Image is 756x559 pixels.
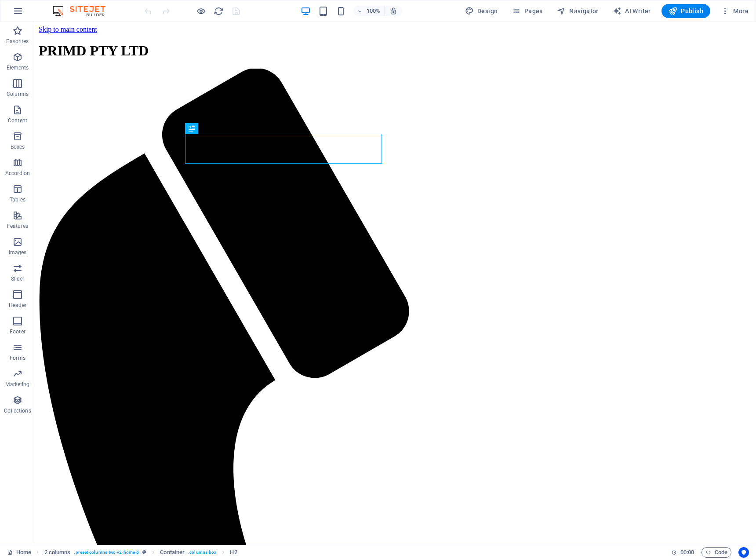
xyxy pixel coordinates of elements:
p: Elements [7,64,29,71]
h6: Session time [671,547,694,558]
button: Code [701,547,731,558]
span: . preset-columns-two-v2-home-6 [74,547,139,558]
button: reload [213,6,224,16]
p: Slider [11,275,25,282]
p: Header [9,302,26,309]
span: Code [705,547,727,558]
span: . columns-box [188,547,216,558]
button: Click here to leave preview mode and continue editing [196,6,206,16]
p: Features [7,223,28,230]
p: Favorites [6,38,29,45]
button: Navigator [553,4,602,18]
img: Editor Logo [51,6,116,16]
span: Publish [669,7,703,15]
span: : [687,549,688,555]
i: Reload page [214,6,224,16]
p: Accordion [5,170,30,177]
span: Click to select. Double-click to edit [230,547,237,558]
button: 100% [353,6,385,16]
span: 00 00 [680,547,694,558]
a: Skip to main content [4,4,62,11]
p: Boxes [11,143,25,150]
span: Pages [512,7,542,15]
button: Usercentrics [738,547,749,558]
button: Pages [508,4,546,18]
button: Publish [661,4,710,18]
p: Marketing [5,381,29,388]
i: On resize automatically adjust zoom level to fit chosen device. [389,7,397,15]
span: Design [465,7,498,15]
h6: 100% [367,6,381,16]
p: Forms [10,354,25,362]
p: Columns [7,91,29,98]
a: Click to cancel selection. Double-click to open Pages [7,547,31,558]
p: Collections [4,407,31,414]
p: Content [8,117,27,124]
i: This element is a customizable preset [142,550,146,555]
span: Click to select. Double-click to edit [160,547,185,558]
p: Footer [10,328,25,335]
span: Click to select. Double-click to edit [44,547,71,558]
button: More [717,4,752,18]
span: More [721,7,749,15]
p: Images [9,249,27,256]
span: Navigator [557,7,599,15]
button: AI Writer [609,4,654,18]
p: Tables [10,196,25,203]
div: Design (Ctrl+Alt+Y) [462,4,502,18]
nav: breadcrumb [44,547,237,558]
button: Design [462,4,502,18]
span: AI Writer [613,7,651,15]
